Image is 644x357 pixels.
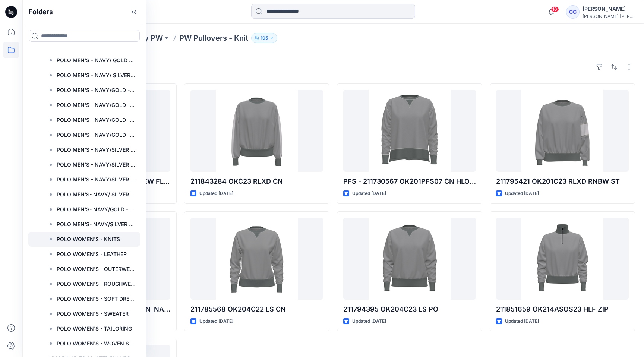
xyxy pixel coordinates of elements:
p: PW Pullovers - Knit [179,33,248,43]
p: POLO MEN'S- NAVY/SILVER - OUTERWEAR [57,220,136,229]
p: 211843284 OKC23 RLXD CN [190,176,323,187]
a: 211851659 OK214ASOS23 HLF ZIP [496,218,629,300]
p: 211785568 OK204C22 LS CN [190,304,323,315]
p: Updated [DATE] [505,190,539,198]
p: POLO MEN'S - NAVY/GOLD - KNITS [57,101,136,110]
div: CC [566,5,580,19]
a: 211843284 OKC23 RLXD CN [190,90,323,172]
p: 211794395 OK204C23 LS PO [343,304,476,315]
p: POLO WOMEN'S - SOFT DRESSING [57,294,136,303]
p: Updated [DATE] [199,317,233,325]
p: POLO MEN'S - NAVY/GOLD - ROUGHWEAR [57,116,136,124]
p: POLO WOMEN'S - ROUGHWEAR [57,279,136,288]
p: POLO MEN'S - NAVY/SILVER - KNITS [57,145,136,154]
p: POLO MEN'S - NAVY/SILVER - ROUGHWEAR [57,160,136,169]
p: POLO MEN'S- NAVY/ SILVER- WOVEN SHIRT [57,190,136,199]
p: 105 [261,34,268,42]
p: Updated [DATE] [352,317,386,325]
p: POLO MEN'S - NAVY/ SILVER - HEADWEAR [57,71,136,80]
p: PFS - 211730567 OK201PFS07 CN HLO SD VT [343,176,476,187]
p: POLO MEN'S - NAVY/SILVER - SWEATER [57,175,136,184]
p: Updated [DATE] [199,190,233,198]
p: POLO MEN'S- NAVY/GOLD - OUTERWEAR [57,205,136,214]
p: POLO WOMEN'S - TAILORING [57,324,132,333]
p: 211851659 OK214ASOS23 HLF ZIP [496,304,629,315]
p: POLO MEN'S - NAVY/GOLD - WOVEN SHIRT [57,130,136,139]
p: POLO WOMEN'S - KNITS [57,235,120,244]
a: PFS - 211730567 OK201PFS07 CN HLO SD VT [343,90,476,172]
span: 16 [551,6,559,12]
button: 105 [251,33,277,43]
p: POLO WOMEN'S - WOVEN SHIRT [57,339,136,348]
p: POLO MEN'S - NAVY/GOLD - SWEATERS [57,86,136,95]
a: 211785568 OK204C22 LS CN [190,218,323,300]
p: POLO WOMEN'S - OUTERWEAR [57,265,136,274]
div: [PERSON_NAME] [583,4,635,13]
a: 211794395 OK204C23 LS PO [343,218,476,300]
p: POLO MEN'S - NAVY/ GOLD - SHORTS [57,56,136,65]
p: Updated [DATE] [505,317,539,325]
div: [PERSON_NAME] [PERSON_NAME] [583,13,635,19]
p: Updated [DATE] [352,190,386,198]
p: POLO WOMEN'S - LEATHER [57,250,127,259]
a: 211795421 OK201C23 RLXD RNBW ST [496,90,629,172]
p: POLO WOMEN'S - SWEATER [57,309,129,318]
p: 211795421 OK201C23 RLXD RNBW ST [496,176,629,187]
